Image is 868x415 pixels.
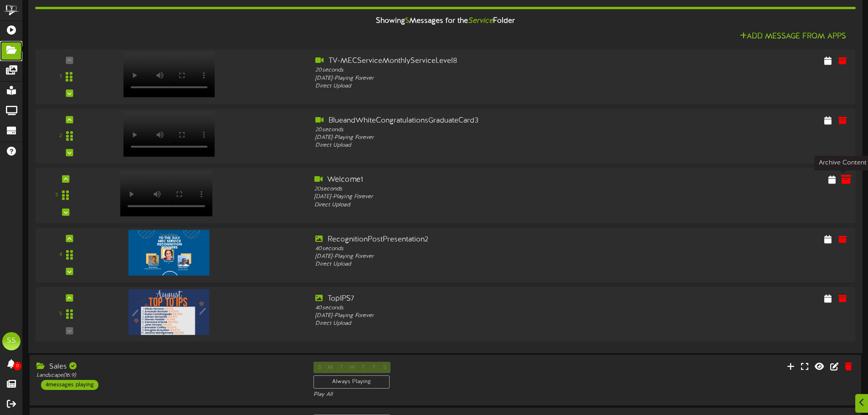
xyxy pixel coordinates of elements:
[468,17,493,25] i: Service
[28,11,862,31] div: Showing Messages for the Folder
[315,260,643,268] div: Direct Upload
[315,252,643,260] div: [DATE] - Playing Forever
[405,17,409,25] span: 5
[314,185,646,193] div: 20 seconds
[737,31,849,42] button: Add Message From Apps
[315,245,643,252] div: 40 seconds
[315,82,643,90] div: Direct Upload
[128,230,210,275] img: 16da2ae2-98e6-4c8e-b558-f00bc9458743.jpg
[36,362,300,372] div: Sales
[41,380,98,390] div: 4 messages playing
[314,201,646,209] div: Direct Upload
[315,234,643,245] div: RecognitionPostPresentation2
[36,372,300,379] div: Landscape ( 16:9 )
[313,375,390,389] div: Always Playing
[315,320,643,328] div: Direct Upload
[315,312,643,320] div: [DATE] - Playing Forever
[314,174,646,185] div: Welcome1
[128,289,210,335] img: 237183fc-38b7-4ad3-a58b-b50c353d87c8.jpg
[315,133,643,141] div: [DATE] - Playing Forever
[2,332,21,350] div: SS
[315,304,643,312] div: 40 seconds
[13,362,21,370] span: 0
[315,56,643,67] div: TV-MECServiceMonthlyServiceLevel8
[314,193,646,201] div: [DATE] - Playing Forever
[315,142,643,149] div: Direct Upload
[315,115,643,126] div: BlueandWhiteCongratulationsGraduateCard3
[313,391,577,399] div: Play All
[315,67,643,74] div: 20 seconds
[315,126,643,133] div: 20 seconds
[315,294,643,304] div: TopIPS7
[315,74,643,82] div: [DATE] - Playing Forever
